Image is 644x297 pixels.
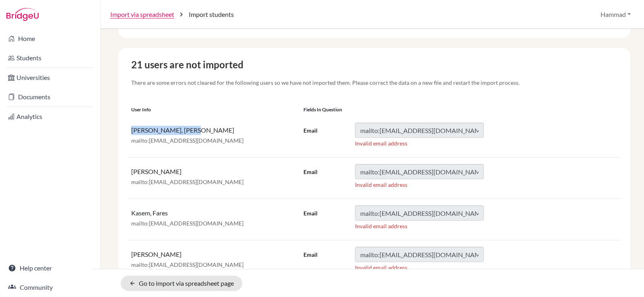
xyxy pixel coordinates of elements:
th: User info [128,103,300,116]
label: Email [303,127,318,135]
i: arrow_back [129,280,136,287]
a: Import via spreadsheet [110,10,174,19]
a: Documents [2,89,99,105]
a: Students [2,50,99,66]
input: Please enter user's email address [355,123,484,138]
input: Please enter user's email address [355,164,484,179]
a: Go to import via spreadsheet page [121,276,242,291]
p: Invalid email address [355,181,484,189]
a: Universities [2,70,99,86]
img: Bridge-U [6,8,39,21]
p: [PERSON_NAME], [PERSON_NAME] [131,126,297,135]
p: [PERSON_NAME] [131,250,297,259]
p: Kasem, Fares [131,209,297,218]
i: chevron_right [178,10,186,18]
p: mailto:[EMAIL_ADDRESS][DOMAIN_NAME] [131,178,297,186]
p: Invalid email address [355,264,484,272]
input: Please enter user's email address [355,205,484,221]
p: mailto:[EMAIL_ADDRESS][DOMAIN_NAME] [131,137,297,145]
p: Invalid email address [355,139,484,147]
p: There are some errors not cleared for the following users so we have not imported them. Please co... [131,78,621,87]
span: Import students [189,10,234,19]
label: Email [303,251,318,259]
p: mailto:[EMAIL_ADDRESS][DOMAIN_NAME] [131,261,297,269]
p: Invalid email address [355,222,484,230]
p: mailto:[EMAIL_ADDRESS][DOMAIN_NAME] [131,219,297,227]
th: Fields in question [300,103,621,116]
p: [PERSON_NAME] [131,167,297,176]
a: Community [2,279,99,295]
label: Email [303,209,318,217]
button: Hammad [597,7,634,22]
a: Home [2,31,99,47]
caption: 21 users are not imported [128,57,621,93]
a: Analytics [2,109,99,125]
label: Email [303,168,318,176]
a: Help center [2,260,99,276]
input: Please enter user's email address [355,247,484,262]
